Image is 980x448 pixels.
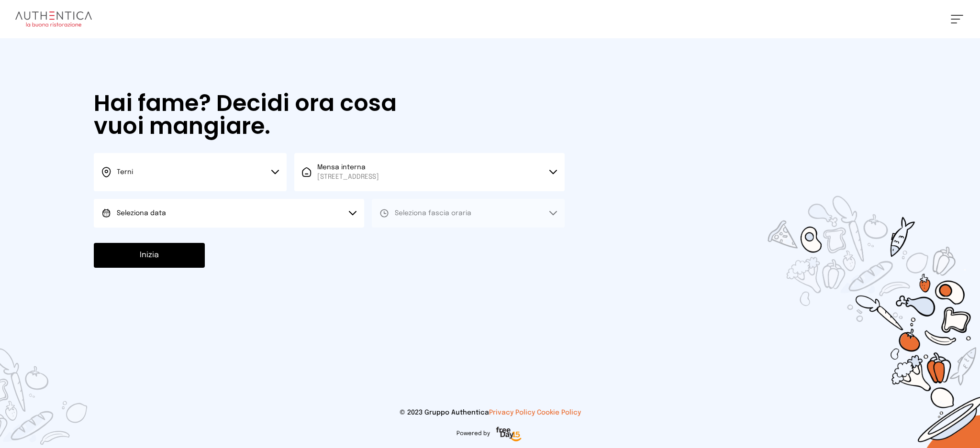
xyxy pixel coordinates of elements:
span: Mensa interna [317,163,379,182]
span: [STREET_ADDRESS] [317,172,379,182]
button: Terni [94,153,287,191]
img: logo-freeday.3e08031.png [494,425,524,444]
button: Inizia [94,243,205,268]
h1: Hai fame? Decidi ora cosa vuoi mangiare. [94,92,447,138]
p: © 2023 Gruppo Authentica [15,408,965,417]
button: Mensa interna[STREET_ADDRESS] [294,153,565,191]
span: Seleziona fascia oraria [395,210,471,217]
span: Powered by [457,430,490,437]
button: Seleziona data [94,199,364,228]
img: logo.8f33a47.png [15,11,92,27]
span: Terni [117,169,133,175]
span: Seleziona data [117,210,166,217]
a: Privacy Policy [489,409,535,416]
a: Cookie Policy [537,409,581,416]
img: sticker-selezione-mensa.70a28f7.png [712,141,980,448]
button: Seleziona fascia oraria [372,199,565,228]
